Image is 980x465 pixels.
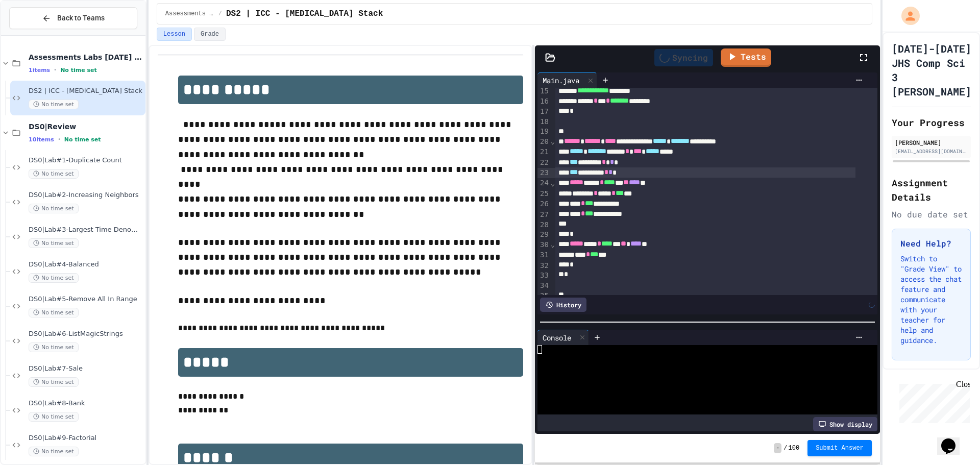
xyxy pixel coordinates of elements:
[537,107,550,117] div: 17
[29,412,79,422] span: No time set
[29,377,79,387] span: No time set
[29,447,79,456] span: No time set
[29,100,79,109] span: No time set
[157,28,192,41] button: Lesson
[774,443,781,453] span: -
[226,8,383,20] span: DS2 | ICC - Stutter Stack
[29,169,79,179] span: No time set
[29,122,143,131] span: DS0|Review
[540,298,586,312] div: History
[537,291,550,301] div: 35
[900,254,962,346] p: Switch to "Grade View" to access the chat feature and communicate with your teacher for help and ...
[537,178,550,188] div: 24
[29,53,143,62] span: Assessments Labs [DATE] - [DATE]
[165,10,214,18] span: Assessments Labs 2025 - 2026
[29,204,79,213] span: No time set
[537,75,584,86] div: Main.java
[194,28,226,41] button: Grade
[60,67,97,74] span: No time set
[29,308,79,317] span: No time set
[4,4,70,65] div: Chat with us now!Close
[537,271,550,281] div: 33
[537,127,550,137] div: 19
[537,96,550,107] div: 16
[537,72,597,88] div: Main.java
[537,281,550,291] div: 34
[550,137,555,145] span: Fold line
[537,230,550,240] div: 29
[892,208,971,221] div: No due date set
[64,136,101,143] span: No time set
[537,158,550,168] div: 22
[537,220,550,230] div: 28
[29,67,50,74] span: 1 items
[816,444,864,452] span: Submit Answer
[537,147,550,157] div: 21
[654,49,713,66] div: Syncing
[892,176,971,204] h2: Assignment Details
[537,210,550,220] div: 27
[29,330,143,338] span: DS0|Lab#6-ListMagicStrings
[29,156,143,165] span: DS0|Lab#1-Duplicate Count
[813,417,877,431] div: Show display
[895,148,968,155] div: [EMAIL_ADDRESS][DOMAIN_NAME]
[537,86,550,96] div: 15
[721,48,771,67] a: Tests
[218,10,222,18] span: /
[537,168,550,178] div: 23
[550,240,555,249] span: Fold line
[892,41,971,99] h1: [DATE]-[DATE] JHS Comp Sci 3 [PERSON_NAME]
[9,7,137,29] button: Back to Teams
[550,179,555,187] span: Fold line
[895,380,970,423] iframe: chat widget
[29,295,143,304] span: DS0|Lab#5-Remove All In Range
[895,138,968,147] div: [PERSON_NAME]
[783,444,787,452] span: /
[29,136,54,143] span: 10 items
[537,189,550,199] div: 25
[537,199,550,209] div: 26
[537,261,550,271] div: 32
[29,260,143,269] span: DS0|Lab#4-Balanced
[537,117,550,127] div: 18
[537,332,576,343] div: Console
[58,135,60,143] span: •
[891,4,922,28] div: My Account
[892,115,971,130] h2: Your Progress
[807,440,872,456] button: Submit Answer
[29,399,143,408] span: DS0|Lab#8-Bank
[537,250,550,260] div: 31
[29,273,79,283] span: No time set
[789,444,800,452] span: 100
[900,237,962,250] h3: Need Help?
[937,424,970,455] iframe: chat widget
[29,191,143,200] span: DS0|Lab#2-Increasing Neighbors
[537,137,550,147] div: 20
[537,330,589,345] div: Console
[29,87,143,95] span: DS2 | ICC - [MEDICAL_DATA] Stack
[57,13,105,23] span: Back to Teams
[29,364,143,373] span: DS0|Lab#7-Sale
[29,434,143,443] span: DS0|Lab#9-Factorial
[29,226,143,234] span: DS0|Lab#3-Largest Time Denominations
[54,66,56,74] span: •
[537,240,550,250] div: 30
[29,342,79,352] span: No time set
[29,238,79,248] span: No time set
